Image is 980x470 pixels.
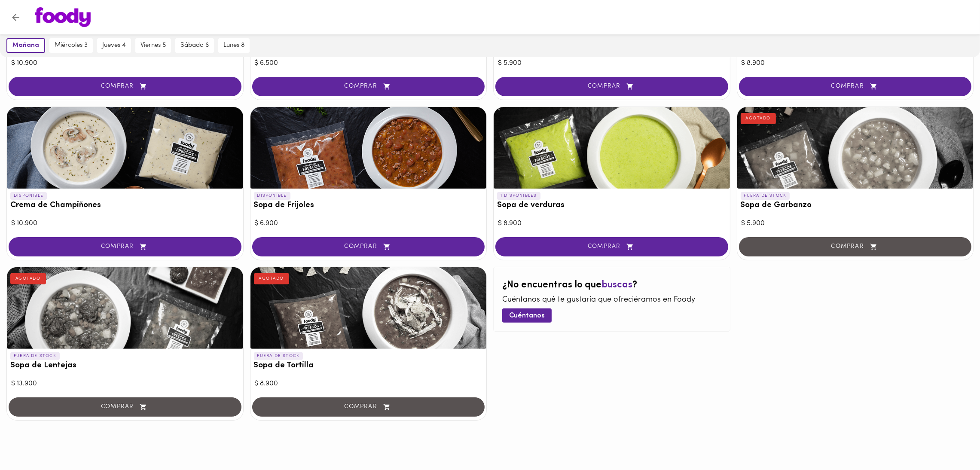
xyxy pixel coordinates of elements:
[741,113,776,124] div: AGOTADO
[502,280,721,290] h2: ¿No encuentras lo que ?
[175,38,214,53] button: sábado 6
[263,243,474,250] span: COMPRAR
[10,273,46,284] div: AGOTADO
[223,42,244,49] span: lunes 8
[255,219,482,229] div: $ 6.900
[49,38,93,53] button: miércoles 3
[254,201,483,210] h3: Sopa de Frijoles
[495,237,728,256] button: COMPRAR
[11,58,239,68] div: $ 10.900
[140,42,166,49] span: viernes 5
[218,38,250,53] button: lunes 8
[254,352,303,360] p: FUERA DE STOCK
[5,7,26,28] button: Volver
[497,192,540,200] p: 1 DISPONIBLES
[180,42,209,49] span: sábado 6
[930,420,971,461] iframe: Messagebird Livechat Widget
[502,295,721,306] p: Cuéntanos qué te gustaría que ofreciéramos en Foody
[9,77,241,96] button: COMPRAR
[498,58,726,68] div: $ 5.900
[102,42,126,49] span: jueves 4
[11,219,239,229] div: $ 10.900
[97,38,131,53] button: jueves 4
[135,38,171,53] button: viernes 5
[254,361,483,370] h3: Sopa de Tortilla
[506,243,717,250] span: COMPRAR
[252,237,485,256] button: COMPRAR
[19,83,231,90] span: COMPRAR
[254,273,290,284] div: AGOTADO
[19,243,231,250] span: COMPRAR
[601,280,632,290] span: buscas
[7,107,243,189] div: Crema de Champiñones
[9,237,241,256] button: COMPRAR
[741,192,790,200] p: FUERA DE STOCK
[255,58,482,68] div: $ 6.500
[742,219,969,229] div: $ 5.900
[6,38,45,53] button: mañana
[502,308,552,323] button: Cuéntanos
[35,7,91,27] img: logo.png
[737,107,974,189] div: Sopa de Garbanzo
[10,361,240,370] h3: Sopa de Lentejas
[741,201,970,210] h3: Sopa de Garbanzo
[254,192,290,200] p: DISPONIBLE
[11,379,239,389] div: $ 13.900
[506,83,717,90] span: COMPRAR
[750,83,961,90] span: COMPRAR
[497,201,727,210] h3: Sopa de verduras
[10,201,240,210] h3: Crema de Champiñones
[250,107,487,189] div: Sopa de Frijoles
[263,83,474,90] span: COMPRAR
[250,267,487,349] div: Sopa de Tortilla
[495,77,728,96] button: COMPRAR
[55,42,88,49] span: miércoles 3
[742,58,969,68] div: $ 8.900
[7,267,243,349] div: Sopa de Lentejas
[494,107,730,189] div: Sopa de verduras
[509,312,545,320] span: Cuéntanos
[12,42,39,49] span: mañana
[10,192,47,200] p: DISPONIBLE
[10,352,60,360] p: FUERA DE STOCK
[498,219,726,229] div: $ 8.900
[252,77,485,96] button: COMPRAR
[739,77,972,96] button: COMPRAR
[255,379,482,389] div: $ 8.900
